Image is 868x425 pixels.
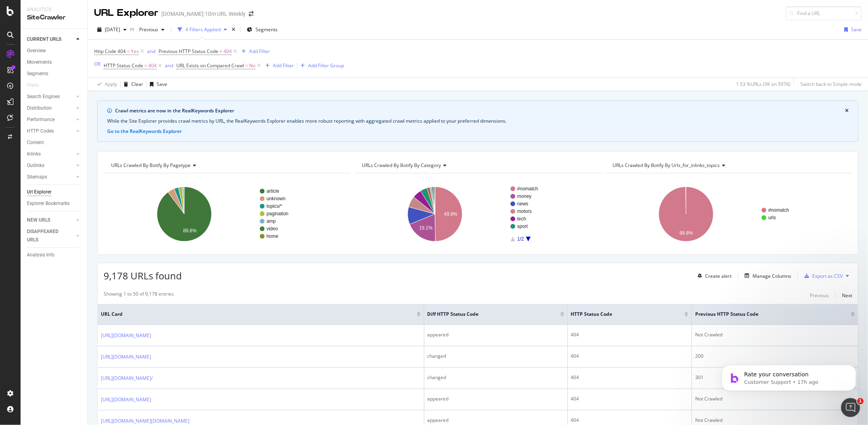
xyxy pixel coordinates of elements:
div: changed [427,353,564,360]
a: Analysis Info [27,251,82,259]
button: Next [842,290,852,300]
button: OR [94,60,100,68]
text: 19.1% [419,225,433,231]
a: [URL][DOMAIN_NAME]‏/ [101,374,153,382]
text: tech [517,216,526,222]
button: close banner [843,106,851,116]
div: Movements [27,58,52,66]
div: Save [851,26,862,33]
div: 1.53 % URLs ( 9K on 597K ) [736,81,790,87]
span: URLs Crawled By Botify By urls_for_inlinks_topics [613,162,720,169]
span: = [127,48,130,55]
text: video [267,226,278,231]
span: 2025 Oct. 8th [105,26,120,33]
svg: A chart. [605,180,851,249]
a: Search Engines [27,93,74,101]
button: 4 Filters Applied [174,23,230,36]
span: Diff HTTP Status Code [427,311,548,318]
div: Segments [27,70,48,78]
div: 404 [571,395,689,402]
a: Movements [27,58,82,66]
text: urls [768,215,776,220]
span: Previous [136,26,158,33]
div: While the Site Explorer provides crawl metrics by URL, the RealKeywords Explorer enables more rob... [107,118,849,125]
div: Export as CSV [812,273,843,279]
a: HTTP Codes [27,127,74,135]
button: Switch back to Simple mode [797,78,862,91]
a: Inlinks [27,150,74,158]
div: Url Explorer [27,188,51,196]
div: HTTP Codes [27,127,54,135]
a: [URL][DOMAIN_NAME][DOMAIN_NAME] [101,417,189,425]
div: times [230,26,237,34]
div: and [165,62,173,69]
button: Export as CSV [801,269,843,282]
text: news [517,201,528,207]
h4: URLs Crawled By Botify By category [360,159,594,172]
div: [DOMAIN_NAME] 10m URL Weekly [161,10,246,18]
button: Segments [244,23,281,36]
text: 99.8% [679,230,693,236]
span: 9,178 URLs found [104,269,182,282]
span: URLs Crawled By Botify By category [362,162,441,169]
div: Not Crawled [695,417,855,424]
div: Next [842,292,852,299]
div: CURRENT URLS [27,35,61,44]
span: Previous HTTP Status Code [159,48,218,55]
text: home [267,233,278,239]
span: vs [130,25,136,32]
button: Manage Columns [741,271,791,281]
div: Overview [27,47,46,55]
span: URLs Crawled By Botify By pagetype [111,162,191,169]
div: URL Explorer [94,6,158,20]
div: Visits [27,81,39,89]
div: Sitemaps [27,173,47,181]
text: 89.8% [183,228,197,233]
button: Clear [121,78,143,91]
div: 4 Filters Applied [185,26,221,33]
div: 404 [571,331,689,338]
iframe: Intercom live chat [841,398,860,417]
span: 404 [223,46,232,57]
div: OR [94,61,100,67]
button: Save [147,78,167,91]
input: Find a URL [786,6,862,20]
div: Add Filter [249,48,270,55]
text: 49.8% [444,211,458,217]
button: Previous [810,290,829,300]
span: 1 [857,398,864,404]
div: Analysis Info [27,251,55,259]
button: Save [841,23,862,36]
div: and [147,48,155,55]
text: topics/* [267,203,282,209]
text: motors [517,209,532,214]
span: ≠ [219,48,222,55]
text: pagination [267,211,288,216]
a: [URL][DOMAIN_NAME] [101,332,151,340]
text: article [267,188,279,194]
a: Visits [27,81,47,89]
div: changed [427,374,564,381]
div: Distribution [27,104,52,112]
button: and [165,62,173,69]
a: Performance [27,116,74,124]
a: Segments [27,70,82,78]
div: Create alert [705,273,732,279]
div: Performance [27,116,55,124]
h4: URLs Crawled By Botify By urls_for_inlinks_topics [611,159,845,172]
div: Not Crawled [695,395,855,402]
a: Explorer Bookmarks [27,199,82,208]
div: Add Filter Group [308,62,344,69]
svg: A chart. [354,180,599,249]
div: Analytics [27,6,81,13]
span: Http Code 404 [94,48,126,55]
div: Previous [810,292,829,299]
a: DISAPPEARED URLS [27,228,74,244]
div: 404 [571,417,689,424]
div: Content [27,139,44,147]
button: Add Filter [238,47,270,56]
a: [URL][DOMAIN_NAME] [101,353,151,361]
span: = [245,62,248,69]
